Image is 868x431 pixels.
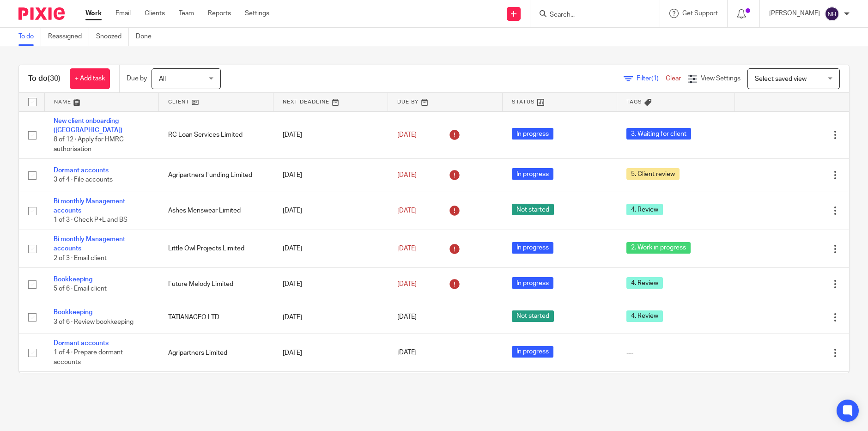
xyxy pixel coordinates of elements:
td: Agripartners Funding Limited [159,159,273,192]
a: Dormant accounts [54,340,109,346]
img: svg%3E [825,6,839,21]
span: In progress [512,242,553,254]
a: Reassigned [48,28,89,46]
span: [DATE] [397,172,417,178]
a: Email [115,9,131,18]
span: In progress [512,168,553,180]
span: 5 of 6 · Email client [54,285,107,292]
p: [PERSON_NAME] [769,9,820,18]
span: [DATE] [397,132,417,138]
span: (30) [48,75,61,82]
span: 1 of 4 · Prepare dormant accounts [54,350,123,366]
td: Cantronik Limited [159,372,273,410]
td: RC Loan Services Limited [159,111,273,159]
div: --- [626,348,725,358]
a: Team [179,9,194,18]
a: New client onboarding ([GEOGRAPHIC_DATA]) [54,118,122,134]
a: To do [18,28,41,46]
span: 4. Review [626,204,663,215]
a: Clients [145,9,165,18]
p: Due by [127,74,147,83]
a: Clear [666,75,681,82]
td: [DATE] [273,334,388,371]
span: Get Support [682,10,718,17]
a: Dormant accounts [54,167,109,174]
span: Not started [512,310,554,322]
span: [DATE] [397,314,417,321]
a: Reports [208,9,231,18]
a: Settings [245,9,269,18]
td: TATIANACEO LTD [159,301,273,334]
span: In progress [512,128,553,140]
a: Bi monthly Management accounts [54,198,125,214]
span: 8 of 12 · Apply for HMRC authorisation [54,136,124,152]
span: [DATE] [397,245,417,252]
td: [DATE] [273,230,388,267]
span: In progress [512,277,553,289]
span: 1 of 3 · Check P+L and BS [54,217,127,224]
span: 4. Review [626,310,663,322]
h1: To do [28,74,61,84]
span: Select saved view [755,76,807,82]
span: 2 of 3 · Email client [54,255,107,261]
span: 3 of 6 · Review bookkeeping [54,319,134,325]
span: View Settings [701,75,741,82]
td: [DATE] [273,159,388,192]
span: 3 of 4 · File accounts [54,177,113,183]
span: [DATE] [397,350,417,356]
td: [DATE] [273,372,388,410]
td: Ashes Menswear Limited [159,192,273,230]
span: Not started [512,204,554,215]
input: Search [549,11,632,19]
span: 5. Client review [626,168,680,180]
span: [DATE] [397,281,417,287]
span: All [159,76,166,82]
td: [DATE] [273,111,388,159]
span: (1) [651,75,659,82]
a: Bi monthly Management accounts [54,236,125,252]
a: Snoozed [96,28,129,46]
img: Pixie [18,7,65,20]
span: 3. Waiting for client [626,128,691,140]
td: Future Melody Limited [159,268,273,301]
a: Work [85,9,102,18]
span: Filter [637,75,666,82]
a: + Add task [70,68,110,89]
a: Bookkeeping [54,276,92,283]
a: Done [136,28,158,46]
span: Tags [626,99,642,104]
td: [DATE] [273,192,388,230]
span: 2. Work in progress [626,242,691,254]
span: [DATE] [397,207,417,214]
td: [DATE] [273,268,388,301]
td: Agripartners Limited [159,334,273,371]
span: In progress [512,346,553,358]
td: Little Owl Projects Limited [159,230,273,267]
a: Bookkeeping [54,309,92,316]
td: [DATE] [273,301,388,334]
span: 4. Review [626,277,663,289]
